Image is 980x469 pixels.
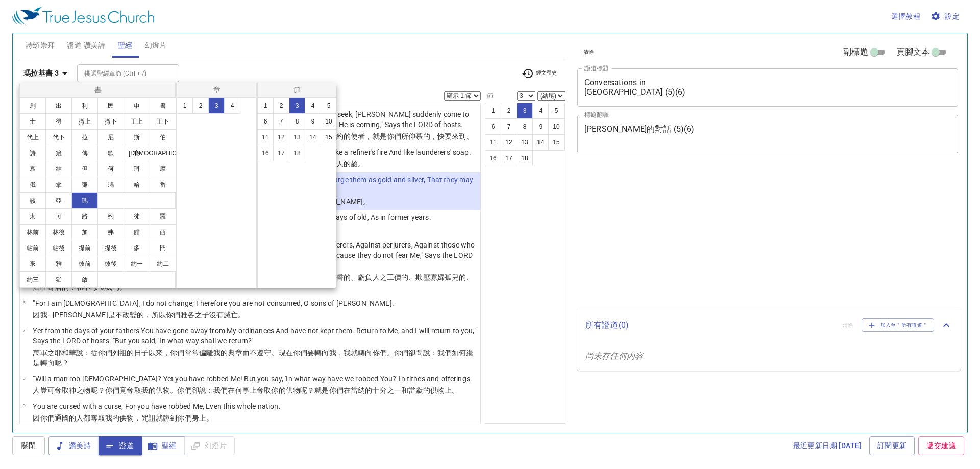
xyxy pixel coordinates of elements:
button: 亞 [45,192,72,209]
button: 猶 [45,271,72,288]
button: 13 [289,129,305,145]
p: 書 [22,85,175,95]
button: 約三 [19,271,46,288]
button: 代上 [19,129,46,145]
button: 路 [71,208,98,225]
button: 利 [71,97,98,114]
button: 尼 [97,129,124,145]
button: 林前 [19,224,46,240]
button: 彌 [71,177,98,193]
button: 拿 [45,177,72,193]
button: 來 [19,256,46,272]
button: 帖前 [19,240,46,256]
button: 羅 [150,208,176,225]
button: 17 [273,145,289,161]
button: 珥 [124,161,150,177]
button: 撒上 [71,113,98,130]
button: 雅 [45,256,72,272]
button: 彼前 [71,256,98,272]
p: 章 [179,85,255,95]
button: 10 [321,113,337,130]
button: 但 [71,161,98,177]
button: 16 [257,145,274,161]
button: 2 [273,97,289,114]
button: 瑪 [71,192,98,209]
button: 撒下 [97,113,124,130]
button: 提前 [71,240,98,256]
button: 2 [192,97,209,114]
button: 哈 [124,177,150,193]
button: 提後 [97,240,124,256]
button: [DEMOGRAPHIC_DATA] [150,145,176,161]
button: 箴 [45,145,72,161]
button: 11 [257,129,274,145]
button: 何 [97,161,124,177]
button: 摩 [150,161,176,177]
button: 拉 [71,129,98,145]
button: 彼後 [97,256,124,272]
button: 14 [305,129,321,145]
button: 結 [45,161,72,177]
button: 多 [124,240,150,256]
button: 士 [19,113,46,130]
button: 啟 [71,271,98,288]
button: 申 [124,97,150,114]
button: 代下 [45,129,72,145]
button: 林後 [45,224,72,240]
button: 民 [97,97,124,114]
button: 7 [273,113,289,130]
button: 門 [150,240,176,256]
button: 18 [289,145,305,161]
button: 1 [177,97,193,114]
button: 詩 [19,145,46,161]
button: 12 [273,129,289,145]
button: 該 [19,192,46,209]
button: 約二 [150,256,176,272]
button: 9 [305,113,321,130]
button: 約 [97,208,124,225]
button: 斯 [124,129,150,145]
button: 書 [150,97,176,114]
button: 弗 [97,224,124,240]
button: 8 [289,113,305,130]
button: 4 [224,97,240,114]
button: 傳 [71,145,98,161]
button: 王下 [150,113,176,130]
button: 歌 [97,145,124,161]
button: 腓 [124,224,150,240]
button: 哀 [19,161,46,177]
button: 太 [19,208,46,225]
button: 約一 [124,256,150,272]
button: 帖後 [45,240,72,256]
button: 徒 [124,208,150,225]
button: 西 [150,224,176,240]
button: 賽 [124,145,150,161]
button: 4 [305,97,321,114]
button: 出 [45,97,72,114]
button: 3 [289,97,305,114]
button: 番 [150,177,176,193]
p: 節 [260,85,334,95]
button: 鴻 [97,177,124,193]
button: 1 [257,97,274,114]
button: 得 [45,113,72,130]
button: 創 [19,97,46,114]
button: 3 [208,97,225,114]
button: 俄 [19,177,46,193]
button: 王上 [124,113,150,130]
button: 15 [321,129,337,145]
button: 加 [71,224,98,240]
button: 可 [45,208,72,225]
button: 6 [257,113,274,130]
button: 伯 [150,129,176,145]
button: 5 [321,97,337,114]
